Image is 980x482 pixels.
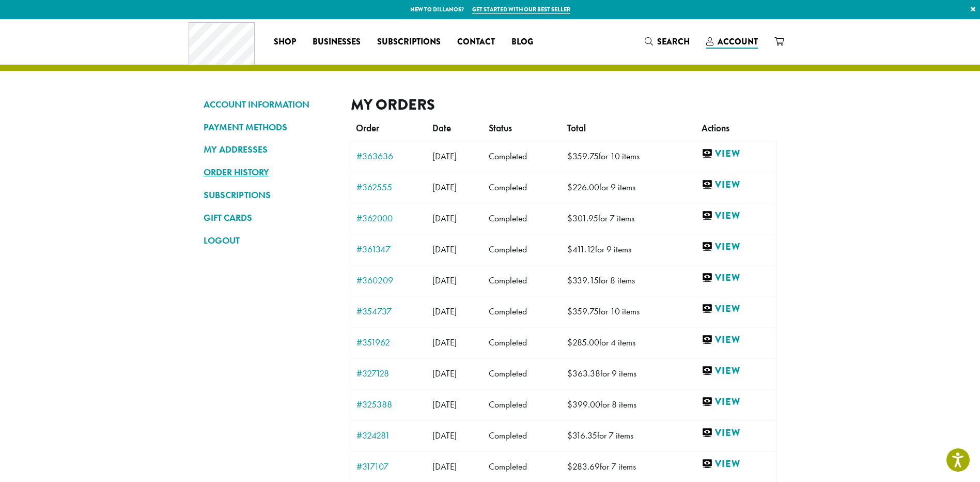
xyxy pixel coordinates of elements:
span: 301.95 [567,213,598,224]
a: #362000 [356,214,423,223]
span: Actions [702,123,729,134]
span: [DATE] [432,368,457,379]
td: Completed [484,451,562,482]
td: Completed [484,296,562,327]
span: $ [567,213,572,224]
span: 399.00 [567,399,600,410]
span: $ [567,461,572,472]
span: $ [567,430,572,441]
td: Completed [484,265,562,296]
a: #354737 [356,307,423,316]
td: Completed [484,420,562,451]
a: View [702,427,771,440]
a: View [702,147,771,160]
span: 283.69 [567,461,600,472]
a: GIFT CARDS [204,209,335,227]
td: for 9 items [562,234,697,265]
td: for 7 items [562,203,697,234]
a: View [702,396,771,409]
td: for 8 items [562,389,697,420]
span: 285.00 [567,337,599,348]
span: 339.15 [567,275,599,286]
a: #360209 [356,276,423,285]
span: [DATE] [432,213,457,224]
span: [DATE] [432,275,457,286]
a: View [702,365,771,378]
td: Completed [484,203,562,234]
span: Blog [511,36,533,49]
td: for 4 items [562,327,697,358]
span: $ [567,275,572,286]
span: Total [567,123,586,134]
span: Order [356,123,379,134]
td: for 8 items [562,265,697,296]
td: Completed [484,234,562,265]
a: #361347 [356,245,423,254]
a: SUBSCRIPTIONS [204,186,335,204]
td: for 10 items [562,141,697,172]
span: [DATE] [432,244,457,255]
a: PAYMENT METHODS [204,118,335,136]
a: #363636 [356,152,423,161]
td: Completed [484,389,562,420]
a: ACCOUNT INFORMATION [204,96,335,113]
a: View [702,178,771,191]
span: 316.35 [567,430,597,441]
a: View [702,334,771,347]
a: Get started with our best seller [472,5,570,14]
span: [DATE] [432,399,457,410]
span: 226.00 [567,182,599,193]
span: Account [718,36,758,48]
span: $ [567,306,572,317]
a: MY ADDRESSES [204,141,335,158]
a: View [702,240,771,253]
a: Search [636,33,698,50]
span: Status [489,123,512,134]
a: #325388 [356,400,423,409]
td: for 9 items [562,358,697,389]
a: #317107 [356,462,423,471]
span: [DATE] [432,337,457,348]
a: View [702,458,771,471]
span: Businesses [313,36,361,49]
span: $ [567,182,572,193]
td: for 10 items [562,296,697,327]
a: #327128 [356,369,423,378]
span: 363.38 [567,368,600,379]
td: for 7 items [562,451,697,482]
a: #362555 [356,183,423,192]
td: Completed [484,172,562,203]
a: #351962 [356,338,423,347]
span: Shop [274,36,296,49]
span: $ [567,337,572,348]
h2: My Orders [351,96,777,114]
td: Completed [484,358,562,389]
a: View [702,209,771,222]
span: Contact [457,36,495,49]
a: View [702,303,771,315]
span: [DATE] [432,461,457,472]
span: $ [567,150,572,162]
span: Date [432,123,451,134]
a: #324281 [356,431,423,440]
a: LOGOUT [204,232,335,249]
a: Shop [266,34,304,50]
span: 411.12 [567,244,595,255]
span: 359.75 [567,306,599,317]
a: ORDER HISTORY [204,163,335,181]
td: Completed [484,141,562,172]
span: $ [567,399,572,410]
span: $ [567,244,572,255]
span: Search [657,36,690,48]
td: for 7 items [562,420,697,451]
span: 359.75 [567,150,599,162]
span: [DATE] [432,306,457,317]
span: [DATE] [432,150,457,162]
td: Completed [484,327,562,358]
span: [DATE] [432,182,457,193]
a: View [702,272,771,284]
span: Subscriptions [377,36,441,49]
td: for 9 items [562,172,697,203]
span: $ [567,368,572,379]
span: [DATE] [432,430,457,441]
